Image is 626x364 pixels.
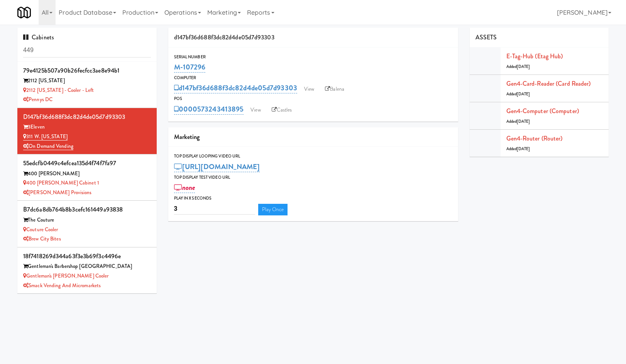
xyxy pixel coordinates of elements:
span: Added [506,91,530,97]
span: Added [506,64,530,69]
div: POS [174,95,452,103]
a: View [247,104,264,116]
span: [DATE] [517,146,530,152]
div: 3Eleven [23,122,151,132]
div: Serial Number [174,53,452,61]
a: [PERSON_NAME] Provisions [23,189,92,196]
a: 311 W. [US_STATE] [23,133,68,141]
div: Top Display Looping Video Url [174,152,452,160]
img: Micromart [17,6,31,19]
li: 55edcfb0449c4efcea135d4f74f7fa97400 [PERSON_NAME] 400 [PERSON_NAME] Cabinet 1[PERSON_NAME] Provis... [17,154,157,201]
span: [DATE] [517,119,530,124]
li: d147bf36d688f3dc82d4de05d7d933033Eleven 311 W. [US_STATE]On Demand Vending [17,108,157,154]
div: 400 [PERSON_NAME] [23,169,151,179]
div: 2112 [US_STATE] [23,76,151,86]
a: 400 [PERSON_NAME] Cabinet 1 [23,179,99,186]
input: Search cabinets [23,43,151,58]
li: b7dc6a8db764b8b3cefc161449a93838The Couture Couture CoolerBrew City Bites [17,201,157,247]
a: none [174,182,195,193]
div: b7dc6a8db764b8b3cefc161449a93838 [23,204,151,215]
span: Added [506,119,530,124]
div: 55edcfb0449c4efcea135d4f74f7fa97 [23,157,151,169]
a: [URL][DOMAIN_NAME] [174,161,260,172]
a: On Demand Vending [23,142,73,150]
div: The Couture [23,215,151,225]
li: 18f7418269d344a63f3e3b69f3c4496eGentleman's Barbershop [GEOGRAPHIC_DATA] Gentleman's [PERSON_NAME... [17,247,157,294]
a: Pennys DC [23,96,52,103]
a: 2112 [US_STATE] - Cooler - Left [23,86,94,94]
span: [DATE] [517,64,530,69]
a: View [300,83,318,95]
div: 18f7418269d344a63f3e3b69f3c4496e [23,251,151,262]
a: Gen4-card-reader (Card Reader) [506,79,591,88]
a: d147bf36d688f3dc82d4de05d7d93303 [174,83,297,93]
a: Gentleman's [PERSON_NAME] Cooler [23,272,108,279]
span: Marketing [174,132,200,141]
a: Brew City Bites [23,235,61,242]
a: Gen4-computer (Computer) [506,107,579,115]
a: Gen4-router (Router) [506,134,563,143]
a: M-107296 [174,62,206,73]
li: 79e4125b507a90b26fecfcc3ae8e94b12112 [US_STATE] 2112 [US_STATE] - Cooler - LeftPennys DC [17,62,157,108]
a: Play Once [258,204,288,215]
div: Gentleman's Barbershop [GEOGRAPHIC_DATA] [23,262,151,271]
span: Added [506,146,530,152]
a: Castles [268,104,296,116]
div: 79e4125b507a90b26fecfcc3ae8e94b1 [23,65,151,76]
a: E-tag-hub (Etag Hub) [506,52,563,61]
div: Top Display Test Video Url [174,174,452,181]
span: Cabinets [23,33,54,42]
a: Smack Vending and Micromarkets [23,282,101,289]
a: Balena [321,83,348,95]
div: d147bf36d688f3dc82d4de05d7d93303 [168,28,458,47]
div: Play in X seconds [174,195,452,202]
a: 0000573243413895 [174,104,244,115]
div: d147bf36d688f3dc82d4de05d7d93303 [23,111,151,123]
div: Computer [174,74,452,82]
a: Couture Cooler [23,226,58,233]
span: [DATE] [517,91,530,97]
span: ASSETS [475,33,497,42]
